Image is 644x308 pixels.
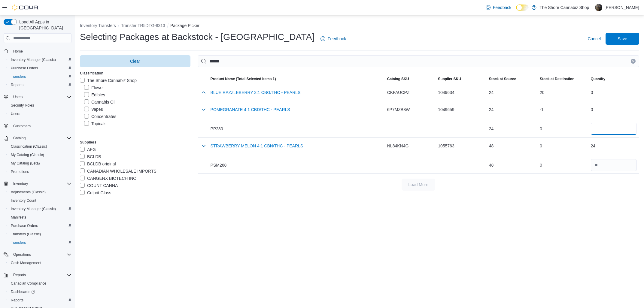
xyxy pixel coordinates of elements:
span: Classification (Classic) [11,144,47,149]
span: Security Roles [11,103,34,108]
button: Cash Management [6,259,74,267]
span: Adjustments (Classic) [8,189,71,196]
span: Promotions [11,169,29,174]
button: Catalog [11,134,28,142]
span: Cancel [588,36,601,42]
span: Inventory Manager (Classic) [8,205,71,213]
span: Dashboards [11,289,35,294]
button: Reports [6,296,74,304]
div: 0 [540,126,586,132]
div: 24 [489,126,535,132]
div: 48 [489,143,535,149]
span: My Catalog (Classic) [11,152,44,157]
span: Canadian Compliance [11,281,46,286]
button: Transfer TR5DTG-8313 [121,23,165,28]
img: Cova [12,5,39,11]
span: Load All Apps in [GEOGRAPHIC_DATA] [17,19,71,31]
a: Transfers (Classic) [8,231,43,238]
label: Topicals [84,120,107,127]
button: Catalog SKU [385,74,436,84]
button: Inventory Transfers [80,23,116,28]
div: NL84KN4G [387,143,433,149]
span: Transfers [11,74,26,79]
span: My Catalog (Beta) [11,161,40,166]
span: Purchase Orders [8,65,71,72]
nav: An example of EuiBreadcrumbs [80,23,639,30]
span: Feedback [328,36,346,42]
span: Stock at Destination [540,77,574,81]
span: Inventory Count [8,197,71,204]
span: Reports [13,273,26,277]
span: Users [8,110,71,117]
button: BLUE RAZZLEBERRY 3:1 CBG/THC - PEARLS [211,90,301,95]
span: Feedback [493,5,511,11]
a: Feedback [483,2,514,14]
span: Inventory Count [11,198,36,203]
span: Reports [11,83,23,87]
button: Purchase Orders [6,64,74,72]
span: Customers [11,122,71,130]
button: Save [606,33,639,45]
a: Reports [8,81,26,89]
input: Dark Mode [516,5,529,11]
div: PP280 [211,126,223,132]
button: Supplier SKU [436,74,486,84]
span: Reports [11,298,23,303]
a: Classification (Classic) [8,143,50,150]
button: Load More [402,179,435,191]
button: Canadian Compliance [6,279,74,288]
span: Canadian Compliance [8,280,71,287]
div: 0 [591,89,637,95]
span: Reports [8,81,71,89]
p: [PERSON_NAME] [605,4,639,11]
button: Transfers (Classic) [6,230,74,238]
a: Canadian Compliance [8,280,49,287]
a: Reports [8,297,26,304]
span: Operations [11,251,71,258]
button: Reports [11,271,28,279]
button: Security Roles [6,101,74,110]
a: Inventory Manager (Classic) [8,205,58,213]
button: Cancel [585,33,603,45]
label: BCLDB original [80,160,116,168]
div: 24 [489,89,535,95]
span: Inventory Manager (Classic) [8,56,71,63]
button: Purchase Orders [6,222,74,230]
label: Cannabis Oil [84,98,115,106]
button: Users [1,93,74,101]
span: Promotions [8,168,71,175]
h1: Selecting Packages at Backstock - [GEOGRAPHIC_DATA] [80,31,314,43]
span: Cash Management [8,259,71,267]
a: Security Roles [8,102,36,109]
button: Reports [1,271,74,279]
span: Inventory Manager (Classic) [11,57,56,62]
span: Users [11,111,20,116]
a: Adjustments (Classic) [8,189,48,196]
button: Classification (Classic) [6,142,74,151]
span: Product Name (Total Selected Items 1) [211,77,276,81]
span: Supplier SKU [438,77,461,81]
button: Adjustments (Classic) [6,188,74,196]
label: COUNT CANNA [80,182,118,189]
button: Customers [1,122,74,130]
a: Purchase Orders [8,65,41,72]
span: Transfers [8,239,71,246]
label: Vapes [84,106,103,113]
div: PSM268 [211,162,227,168]
div: 20 [540,89,586,95]
button: Manifests [6,213,74,222]
div: CKFAUCPZ [387,89,433,95]
button: Reports [6,81,74,89]
span: Transfers (Classic) [11,232,41,237]
label: Flower [84,84,104,91]
button: Promotions [6,168,74,176]
span: Purchase Orders [11,223,38,228]
span: My Catalog (Beta) [8,160,71,167]
span: Manifests [11,215,26,220]
div: 0 [540,162,586,168]
button: Catalog [1,134,74,142]
button: Inventory [1,180,74,188]
a: Promotions [8,168,32,175]
span: Dashboards [8,288,71,295]
a: Transfers [8,239,28,246]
